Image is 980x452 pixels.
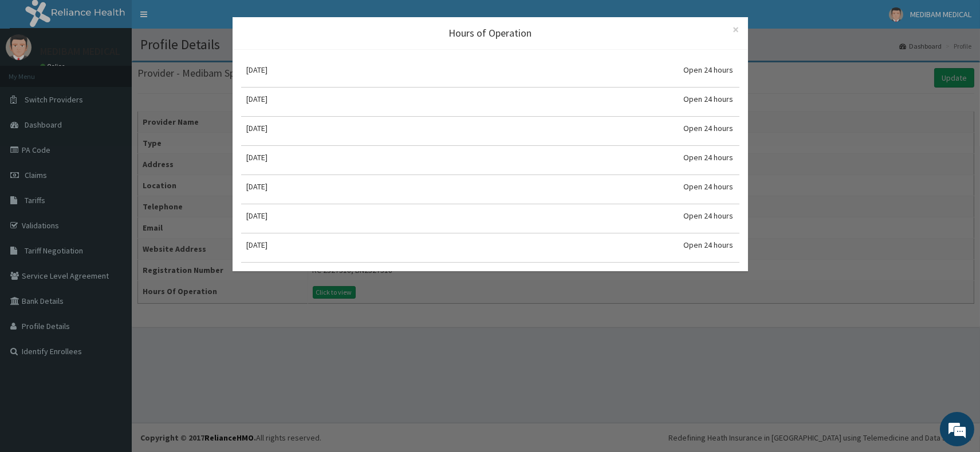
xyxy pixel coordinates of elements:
[6,312,218,352] textarea: Type your message and hit 'Enter'
[684,122,734,134] div: Open 24 hours
[247,64,268,76] div: [DATE]
[684,181,734,192] div: Open 24 hours
[247,239,268,251] div: [DATE]
[247,181,268,192] div: [DATE]
[188,6,215,33] div: Minimize live chat window
[66,144,158,260] span: We're online!
[247,210,268,221] div: [DATE]
[684,152,734,163] div: Open 24 hours
[247,152,268,163] div: [DATE]
[60,64,192,79] div: Chat with us now
[247,122,268,134] div: [DATE]
[733,22,739,37] span: ×
[684,239,734,251] div: Open 24 hours
[21,57,46,86] img: d_794563401_company_1708531726252_794563401
[247,93,268,105] div: [DATE]
[684,64,734,76] div: Open 24 hours
[684,93,734,105] div: Open 24 hours
[241,26,739,41] div: Hours of Operation
[684,210,734,221] div: Open 24 hours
